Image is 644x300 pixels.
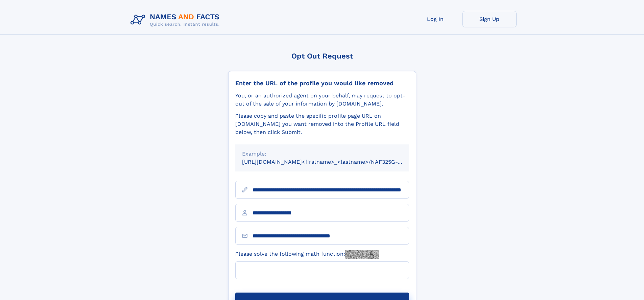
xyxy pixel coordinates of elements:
a: Sign Up [462,11,517,27]
label: Please solve the following math function: [235,250,379,259]
div: Enter the URL of the profile you would like removed [235,79,409,87]
div: Example: [242,150,402,158]
img: Logo Names and Facts [128,11,225,29]
small: [URL][DOMAIN_NAME]<firstname>_<lastname>/NAF325G-xxxxxxxx [242,159,422,165]
a: Log In [408,11,462,27]
div: Please copy and paste the specific profile page URL on [DOMAIN_NAME] you want removed into the Pr... [235,112,409,136]
div: Opt Out Request [228,52,416,60]
div: You, or an authorized agent on your behalf, may request to opt-out of the sale of your informatio... [235,92,409,108]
